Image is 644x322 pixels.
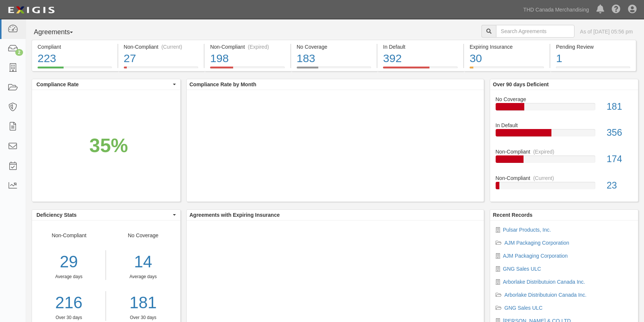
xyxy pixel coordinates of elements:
[550,67,636,73] a: Pending Review1
[496,96,633,122] a: No Coverage181
[32,79,180,90] button: Compliance Rate
[601,100,638,113] div: 181
[490,122,638,129] div: In Default
[32,274,106,280] div: Average days
[36,211,171,219] span: Deficiency Stats
[32,25,87,40] button: Agreements
[118,67,204,73] a: Non-Compliant(Current)27
[503,266,541,272] a: GNG Sales ULC
[490,148,638,155] div: Non-Compliant
[112,250,174,274] div: 14
[503,253,568,259] a: AJM Packaging Corporation
[496,148,633,174] a: Non-Compliant(Expired)174
[205,67,290,73] a: Non-Compliant(Expired)198
[210,51,285,67] div: 198
[493,81,549,87] b: Over 90 days Deficient
[124,51,199,67] div: 27
[519,2,593,17] a: THD Canada Merchandising
[6,3,57,17] img: logo-5460c22ac91f19d4615b14bd174203de0afe785f0fc80cf4dbbc73dc1793850b.png
[38,43,112,51] div: Compliant
[161,43,182,51] div: (Current)
[210,43,285,51] div: Non-Compliant (Expired)
[32,210,180,220] button: Deficiency Stats
[112,291,174,315] a: 181
[470,51,544,67] div: 30
[248,43,269,51] div: (Expired)
[556,43,630,51] div: Pending Review
[612,5,621,14] i: Help Center - Complianz
[556,51,630,67] div: 1
[124,43,199,51] div: Non-Compliant (Current)
[32,67,117,73] a: Compliant223
[377,67,463,73] a: In Default392
[533,148,554,155] div: (Expired)
[112,274,174,280] div: Average days
[89,132,128,159] div: 35%
[106,232,180,321] div: No Coverage
[383,51,458,67] div: 392
[503,227,551,233] a: Pulsar Products, Inc.
[533,174,554,182] div: (Current)
[496,25,574,38] input: Search Agreements
[291,67,377,73] a: No Coverage183
[496,174,633,195] a: Non-Compliant(Current)23
[503,279,585,285] a: Arborlake Distributuion Canada Inc.
[505,240,569,246] a: AJM Packaging Corporation
[32,232,106,321] div: Non-Compliant
[580,28,633,35] div: As of [DATE] 05:56 pm
[505,305,543,311] a: GNG Sales ULC
[493,212,533,218] b: Recent Records
[464,67,550,73] a: Expiring Insurance30
[601,179,638,192] div: 23
[32,250,106,274] div: 29
[15,49,23,56] div: 2
[490,174,638,182] div: Non-Compliant
[112,315,174,321] div: Over 30 days
[601,152,638,166] div: 174
[490,96,638,103] div: No Coverage
[32,315,106,321] div: Over 30 days
[601,126,638,139] div: 356
[496,122,633,148] a: In Default356
[383,43,458,51] div: In Default
[190,81,257,87] b: Compliance Rate by Month
[505,292,587,298] a: Arborlake Distributuion Canada Inc.
[36,81,171,88] span: Compliance Rate
[190,212,280,218] b: Agreements with Expiring Insurance
[32,291,106,315] a: 216
[297,43,371,51] div: No Coverage
[38,51,112,67] div: 223
[470,43,544,51] div: Expiring Insurance
[297,51,371,67] div: 183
